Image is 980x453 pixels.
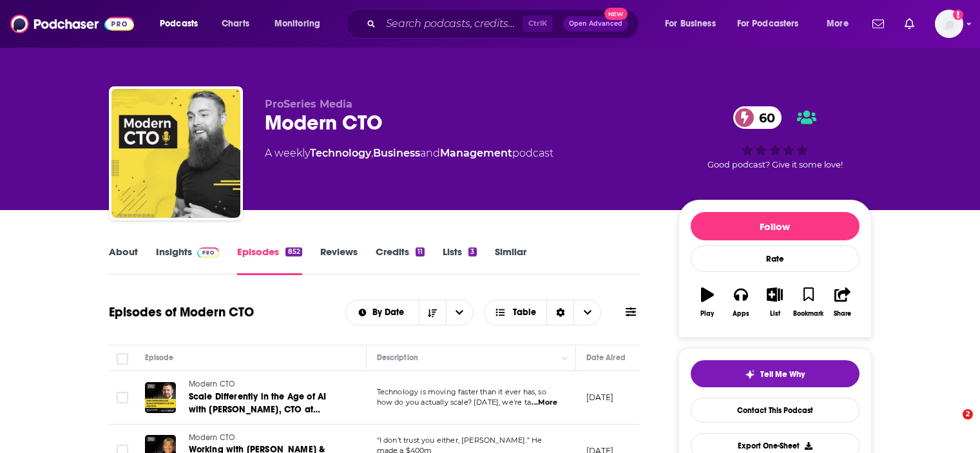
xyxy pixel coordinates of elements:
[733,106,782,129] a: 60
[346,308,419,317] button: open menu
[546,300,573,325] div: Sort Direction
[285,247,302,256] div: 852
[222,15,249,33] span: Charts
[935,10,963,38] img: User Profile
[935,10,963,38] button: Show profile menu
[513,308,536,317] span: Table
[189,391,327,428] span: Scale Differently in the Age of AI with [PERSON_NAME], CTO at HealthEdge
[443,246,476,275] a: Lists3
[729,14,818,34] button: open menu
[160,15,198,33] span: Podcasts
[733,310,749,318] div: Apps
[372,308,408,317] span: By Date
[495,246,526,275] a: Similar
[345,300,474,325] h2: Choose List sort
[237,246,302,275] a: Episodes852
[310,147,371,159] a: Technology
[10,12,134,36] img: Podchaser - Follow, Share and Rate Podcasts
[825,279,859,325] button: Share
[737,15,799,33] span: For Podcasters
[586,350,626,365] div: Date Aired
[691,360,860,387] button: tell me why sparkleTell Me Why
[665,15,716,33] span: For Business
[468,247,476,256] div: 3
[265,146,553,161] div: A weekly podcast
[818,14,865,34] button: open menu
[678,98,872,178] div: 60Good podcast? Give it some love!
[419,300,446,325] button: Sort Direction
[373,147,420,159] a: Business
[197,247,220,258] img: Podchaser Pro
[416,247,425,256] div: 11
[724,279,758,325] button: Apps
[770,310,780,318] div: List
[320,246,358,275] a: Reviews
[691,279,724,325] button: Play
[265,14,337,34] button: open menu
[377,350,418,365] div: Description
[376,246,425,275] a: Credits11
[446,300,473,325] button: open menu
[151,14,215,34] button: open menu
[899,13,919,35] a: Show notifications dropdown
[746,106,782,129] span: 60
[532,398,557,408] span: ...More
[109,304,254,320] h1: Episodes of Modern CTO
[377,398,531,407] span: how do you actually scale? [DATE], we're ta
[156,246,220,275] a: InsightsPodchaser Pro
[189,390,343,416] a: Scale Differently in the Age of AI with [PERSON_NAME], CTO at HealthEdge
[189,433,235,442] span: Modern CTO
[760,369,805,380] span: Tell Me Why
[189,432,343,444] a: Modern CTO
[691,398,860,423] a: Contact This Podcast
[523,15,553,32] span: Ctrl K
[867,13,889,35] a: Show notifications dropdown
[569,21,622,27] span: Open Advanced
[707,160,843,169] span: Good podcast? Give it some love!
[793,310,823,318] div: Bookmark
[371,147,373,159] span: ,
[189,380,235,389] span: Modern CTO
[792,279,825,325] button: Bookmark
[700,310,714,318] div: Play
[117,392,128,403] span: Toggle select row
[963,409,973,419] span: 2
[377,387,546,396] span: Technology is moving faster than it ever has, so
[213,14,257,34] a: Charts
[563,16,628,32] button: Open AdvancedNew
[758,279,791,325] button: List
[381,14,523,34] input: Search podcasts, credits, & more...
[420,147,440,159] span: and
[745,369,755,380] img: tell me why sparkle
[189,379,343,390] a: Modern CTO
[111,89,240,218] img: Modern CTO
[604,8,628,20] span: New
[557,351,573,366] button: Column Actions
[834,310,851,318] div: Share
[656,14,732,34] button: open menu
[109,246,138,275] a: About
[265,98,352,110] span: ProSeries Media
[358,9,651,39] div: Search podcasts, credits, & more...
[691,246,860,272] div: Rate
[936,409,967,440] iframe: Intercom live chat
[145,350,174,365] div: Episode
[274,15,320,33] span: Monitoring
[440,147,512,159] a: Management
[935,10,963,38] span: Logged in as mindyn
[484,300,602,325] button: Choose View
[586,392,614,403] p: [DATE]
[953,10,963,20] svg: Add a profile image
[827,15,849,33] span: More
[691,212,860,240] button: Follow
